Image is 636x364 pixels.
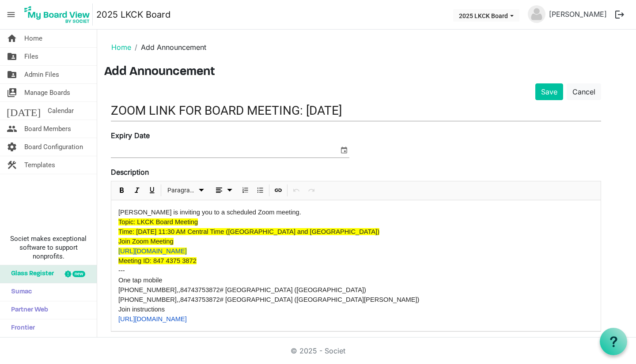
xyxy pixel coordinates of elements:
li: Add Announcement [131,42,206,53]
button: Underline [146,185,158,196]
span: Calendar [48,102,74,120]
span: select [339,144,349,156]
a: My Board View Logo [22,4,96,26]
label: Description [111,167,149,177]
span: Meeting ID: 847 4375 3872 [118,257,197,264]
div: Bold [114,181,129,200]
span: Partner Web [7,301,48,319]
span: settings [7,138,17,156]
button: 2025 LKCK Board dropdownbutton [453,9,519,22]
a: Home [111,43,131,52]
span: construction [7,156,17,174]
div: Underline [144,181,159,200]
button: Bold [116,185,128,196]
a: Cancel [567,83,601,100]
button: dropdownbutton [211,185,236,196]
div: Formats [163,181,209,200]
span: people [7,120,17,138]
div: Italic [129,181,144,200]
span: folder_shared [7,66,17,83]
a: © 2025 - Societ [291,346,345,355]
button: Paragraph dropdownbutton [164,185,208,196]
a: [URL][DOMAIN_NAME] [118,248,187,255]
a: [URL][DOMAIN_NAME] [118,315,187,323]
span: [PHONE_NUMBER],,84743753872# [GEOGRAPHIC_DATA] ([GEOGRAPHIC_DATA][PERSON_NAME]) [118,296,419,303]
span: Files [24,48,38,65]
span: One tap mobile [118,277,162,284]
span: Join Zoom Meeting [118,238,174,245]
span: Societ makes exceptional software to support nonprofits. [4,234,93,261]
span: home [7,30,17,47]
div: Alignments [209,181,238,200]
h3: Add Announcement [104,65,629,80]
img: no-profile-picture.svg [528,5,545,23]
span: Sumac [7,283,32,301]
button: Italic [131,185,143,196]
span: [PHONE_NUMBER],,84743753872# [GEOGRAPHIC_DATA] ([GEOGRAPHIC_DATA]) [118,286,366,293]
a: [PERSON_NAME] [545,5,610,23]
span: --- [118,267,125,274]
span: switch_account [7,84,17,101]
span: Join instructions [118,306,165,313]
span: Glass Register [7,265,54,283]
span: [PERSON_NAME] is inviting you to a scheduled Zoom meeting. [118,209,301,216]
a: 2025 LKCK Board [96,6,170,23]
span: menu [3,6,19,23]
span: Frontier [7,319,35,337]
label: Expiry Date [111,130,150,141]
button: Save [535,83,563,100]
span: Templates [24,156,55,174]
button: Insert Link [273,185,284,196]
span: Board Members [24,120,71,138]
div: new [72,271,85,277]
span: Board Configuration [24,138,83,156]
span: Time: [DATE] 11:30 AM Central Time ([GEOGRAPHIC_DATA] and [GEOGRAPHIC_DATA]) [118,228,379,235]
button: Bulleted List [254,185,266,196]
span: [DATE] [7,102,41,120]
div: Numbered List [238,181,253,200]
div: Bulleted List [253,181,268,200]
span: Paragraph [167,185,196,196]
span: Home [24,30,42,47]
button: logout [610,5,629,24]
div: Insert Link [271,181,286,200]
span: Manage Boards [24,84,70,101]
span: Admin Files [24,66,59,83]
span: Topic: LKCK Board Meeting [118,218,198,225]
span: folder_shared [7,48,17,65]
button: Numbered List [239,185,251,196]
img: My Board View Logo [22,4,93,26]
input: Title [111,100,601,121]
